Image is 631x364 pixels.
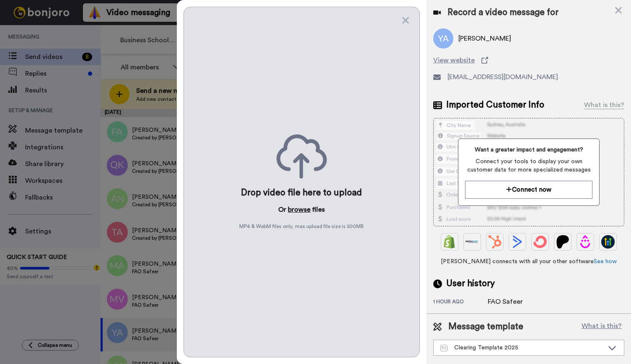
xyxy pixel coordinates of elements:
[19,25,32,38] img: Profile image for Grant
[511,235,524,249] img: ActiveCampaign
[36,24,145,32] p: Hi Safeer, Boost your view rates with automatic re-sends of unviewed messages! We've just release...
[601,235,615,249] img: GoHighLevel
[533,235,547,249] img: ConvertKit
[446,99,544,111] span: Imported Customer Info
[594,259,617,264] a: See how
[448,320,523,333] span: Message template
[579,235,592,249] img: Drip
[13,18,155,45] div: message notification from Grant, 3w ago. Hi Safeer, Boost your view rates with automatic re-sends...
[278,205,325,215] p: Or files
[447,72,558,82] span: [EMAIL_ADDRESS][DOMAIN_NAME]
[446,277,495,290] span: User history
[288,205,310,215] button: browse
[584,100,624,110] div: What is this?
[556,235,569,249] img: Patreon
[465,235,479,249] img: Ontraport
[239,223,364,230] span: MP4 & WebM files only, max upload file size is 500 MB
[579,320,624,333] button: What is this?
[433,55,475,65] span: View website
[465,181,592,199] button: Connect now
[433,55,624,65] a: View website
[488,297,530,307] div: FAO Safeer
[36,32,145,40] p: Message from Grant, sent 3w ago
[465,157,592,174] span: Connect your tools to display your own customer data for more specialized messages
[440,343,604,352] div: Clearing Template 2025
[241,187,362,199] div: Drop video file here to upload
[488,235,502,249] img: Hubspot
[440,345,447,351] img: Message-temps.svg
[465,146,592,154] span: Want a greater impact and engagement?
[433,257,624,266] span: [PERSON_NAME] connects with all your other software
[443,235,456,249] img: Shopify
[433,298,488,307] div: 1 hour ago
